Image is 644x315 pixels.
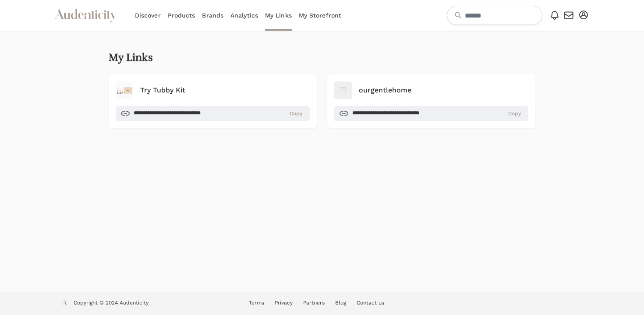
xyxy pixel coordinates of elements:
[116,81,310,99] a: Try Tubby Kit Try Tubby Kit
[249,300,264,306] a: Terms
[109,52,153,64] h2: My Links
[241,108,304,119] button: Copy
[116,81,133,99] img: Try Tubby Kit
[459,108,523,119] button: Copy
[335,300,346,306] a: Blog
[290,110,302,117] span: Copy
[275,300,293,306] a: Privacy
[508,110,521,117] span: Copy
[357,300,384,306] a: Contact us
[334,81,528,99] a: ourgentlehome ourgentlehome
[140,85,185,96] h4: Try Tubby Kit
[334,81,352,99] img: ourgentlehome
[74,299,149,308] p: Copyright © 2024 Audenticity
[303,300,325,306] a: Partners
[359,85,411,96] h4: ourgentlehome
